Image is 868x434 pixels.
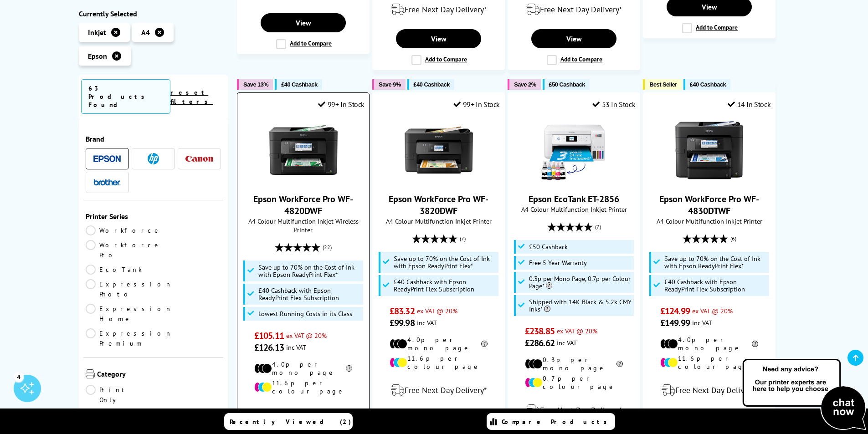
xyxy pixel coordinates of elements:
div: modal_delivery [513,398,635,423]
a: Epson EcoTank ET-2856 [529,193,619,205]
span: (7) [460,230,466,247]
span: A4 Colour Multifunction Inkjet Printer [513,205,635,214]
img: Brother [93,179,121,185]
span: A4 [141,28,150,37]
span: £40 Cashback with Epson ReadyPrint Flex Subscription [664,278,767,293]
li: 11.6p per colour page [390,354,488,371]
span: £40 Cashback [281,81,317,88]
a: Epson WorkForce Pro WF-4820DWF [269,177,338,186]
span: inc VAT [417,318,437,327]
span: Lowest Running Costs in its Class [258,310,352,317]
span: Recently Viewed (2) [230,418,351,426]
span: Compare Products [502,418,612,426]
a: View [396,29,481,48]
span: 63 Products Found [81,79,171,114]
span: Save up to 70% on the Cost of Ink with Epson ReadyPrint Flex* [258,264,361,278]
img: Category [86,369,95,378]
a: Workforce [86,225,161,235]
span: (22) [323,239,332,256]
a: Epson WorkForce Pro WF-3820DWF [405,177,473,186]
a: Recently Viewed (2) [224,413,353,430]
span: ex VAT @ 20% [557,327,597,335]
a: Epson [93,153,121,164]
span: Epson [88,51,107,61]
span: ex VAT @ 20% [286,331,327,340]
span: Save up to 70% on the Cost of Ink with Epson ReadyPrint Flex* [394,255,497,270]
span: inc VAT [286,343,306,352]
label: Add to Compare [682,23,738,33]
img: HP [148,153,159,164]
img: Epson WorkForce Pro WF-4820DWF [269,116,338,184]
span: £126.13 [254,342,284,353]
a: Epson WorkForce Pro WF-4830DTWF [675,177,744,186]
span: (7) [595,218,601,235]
label: Add to Compare [411,55,467,65]
a: Workforce Pro [86,240,161,260]
span: A4 Colour Multifunction Inkjet Printer [648,217,770,225]
button: Save 13% [237,79,273,90]
img: Open Live Chat window [740,357,868,432]
div: modal_delivery [648,378,770,403]
a: View [261,13,345,32]
span: Inkjet [88,28,106,37]
a: View [531,29,616,48]
div: 4 [14,372,24,382]
span: Best Seller [649,81,677,88]
img: Epson EcoTank ET-2856 [540,116,608,184]
span: A4 Colour Multifunction Inkjet Wireless Printer [242,217,365,234]
span: £50 Cashback [529,243,568,250]
img: Epson [93,155,121,162]
a: Canon [185,153,213,164]
span: £286.62 [525,337,555,349]
span: £83.32 [390,305,415,317]
a: reset filters [170,88,213,106]
img: Epson WorkForce Pro WF-4830DTWF [675,116,744,184]
a: Epson WorkForce Pro WF-4820DWF [253,193,353,217]
span: inc VAT [692,318,712,327]
button: Save 9% [372,79,405,90]
li: 0.3p per mono page [525,356,623,372]
button: Save 2% [508,79,540,90]
li: 0.7p per colour page [525,374,623,391]
img: Epson WorkForce Pro WF-3820DWF [405,116,473,184]
span: 0.3p per Mono Page, 0.7p per Colour Page* [529,275,632,290]
a: Expression Home [86,304,172,324]
span: £124.99 [660,305,690,317]
a: Brother [93,177,121,188]
label: Add to Compare [276,39,332,49]
li: 4.0p per mono page [390,336,488,352]
span: Printer Series [86,212,221,221]
img: Canon [185,156,213,162]
span: £99.98 [390,317,415,329]
div: 53 In Stock [592,100,635,109]
span: £40 Cashback [690,81,726,88]
li: 11.6p per colour page [254,379,352,395]
span: (6) [730,230,736,247]
span: Free 5 Year Warranty [529,259,587,266]
span: Shipped with 14K Black & 5.2k CMY Inks* [529,298,632,313]
a: Epson WorkForce Pro WF-3820DWF [389,193,488,217]
span: Save 2% [514,81,536,88]
span: ex VAT @ 20% [417,306,457,315]
button: £40 Cashback [683,79,730,90]
span: Save 13% [243,81,268,88]
span: £40 Cashback with Epson ReadyPrint Flex Subscription [394,278,497,293]
span: A4 Colour Multifunction Inkjet Printer [377,217,500,225]
a: Expression Photo [86,279,172,299]
a: Epson WorkForce Pro WF-4830DTWF [659,193,759,217]
span: £149.99 [660,317,690,329]
span: inc VAT [557,338,577,347]
div: modal_delivery [377,378,500,403]
span: £50 Cashback [549,81,585,88]
button: £50 Cashback [543,79,590,90]
a: Expression Premium [86,328,172,348]
a: HP [139,153,167,164]
div: 14 In Stock [728,100,770,109]
li: 4.0p per mono page [660,336,758,352]
div: Currently Selected [79,9,228,18]
span: £40 Cashback [414,81,450,88]
span: £105.11 [254,330,284,342]
div: modal_delivery [242,402,365,428]
li: 11.6p per colour page [660,354,758,371]
span: Save up to 70% on the Cost of Ink with Epson ReadyPrint Flex* [664,255,767,270]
